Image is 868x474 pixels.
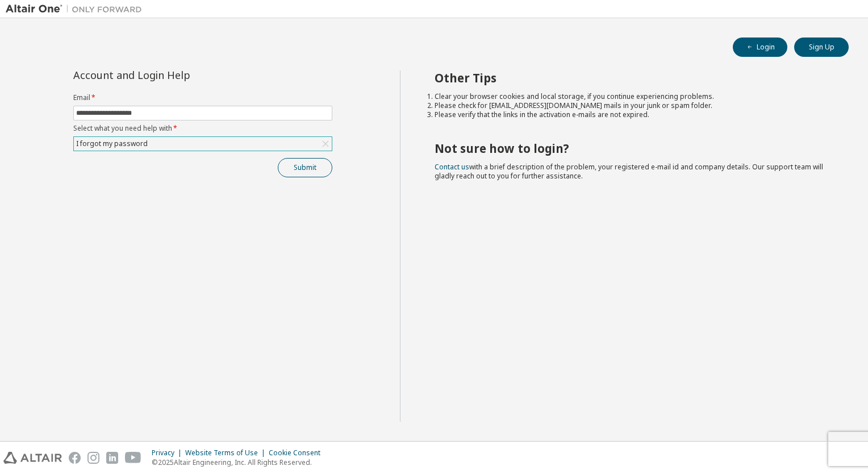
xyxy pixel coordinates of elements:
[435,141,829,156] h2: Not sure how to login?
[435,92,829,101] li: Clear your browser cookies and local storage, if you continue experiencing problems.
[74,138,149,150] div: I forgot my password
[435,162,823,181] span: with a brief description of the problem, your registered e-mail id and company details. Our suppo...
[73,93,332,102] label: Email
[87,452,99,464] img: instagram.svg
[435,162,469,172] a: Contact us
[794,38,849,57] button: Sign Up
[185,448,269,458] div: Website Terms of Use
[69,452,81,464] img: facebook.svg
[278,158,332,177] button: Submit
[74,137,332,151] div: I forgot my password
[73,124,332,133] label: Select what you need help with
[269,448,327,458] div: Cookie Consent
[6,3,148,15] img: Altair One
[435,70,829,85] h2: Other Tips
[3,452,62,464] img: altair_logo.svg
[152,458,327,467] p: © 2025 Altair Engineering, Inc. All Rights Reserved.
[152,448,185,458] div: Privacy
[73,70,281,80] div: Account and Login Help
[125,452,141,464] img: youtube.svg
[435,101,829,110] li: Please check for [EMAIL_ADDRESS][DOMAIN_NAME] mails in your junk or spam folder.
[106,452,118,464] img: linkedin.svg
[435,110,829,119] li: Please verify that the links in the activation e-mails are not expired.
[733,38,787,57] button: Login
